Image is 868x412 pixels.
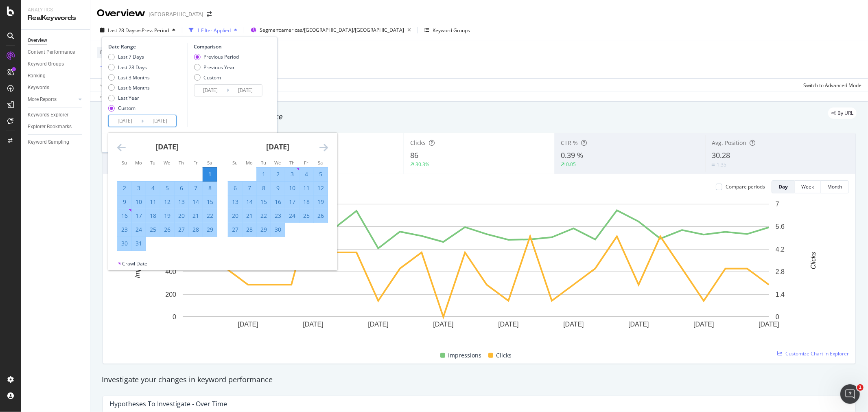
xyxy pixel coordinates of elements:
div: 29 [203,226,217,234]
img: Equal [712,164,715,166]
div: Last 3 Months [118,74,150,81]
text: [DATE] [498,321,518,328]
div: Date Range [108,43,186,50]
div: 23 [118,226,131,234]
span: 86 [410,150,418,160]
div: 6 [228,184,242,192]
span: 1 [857,384,864,391]
div: Day [778,183,788,190]
span: 30.28 [712,150,730,160]
small: Su [232,160,238,166]
strong: [DATE] [266,142,289,151]
td: Selected. Monday, March 24, 2025 [131,223,146,237]
div: 12 [314,184,328,192]
div: 27 [228,226,242,234]
div: 26 [160,226,174,234]
div: Custom [194,74,239,81]
td: Selected. Tuesday, March 18, 2025 [146,209,160,223]
td: Selected. Wednesday, April 23, 2025 [271,209,285,223]
div: 9 [118,198,131,206]
div: RealKeywords [28,13,83,23]
input: Start Date [194,85,227,96]
div: Compare periods [726,183,765,190]
span: Avg. Position [712,139,746,147]
span: Impressions [448,351,482,360]
div: 4 [300,170,313,178]
td: Selected. Sunday, April 20, 2025 [228,209,242,223]
small: Tu [150,160,155,166]
td: Selected. Tuesday, April 29, 2025 [256,223,271,237]
td: Selected. Sunday, March 23, 2025 [117,223,131,237]
text: [DATE] [759,321,779,328]
td: Selected. Wednesday, April 2, 2025 [271,167,285,181]
td: Selected. Wednesday, April 9, 2025 [271,181,285,195]
div: 20 [175,212,188,220]
td: Selected. Thursday, April 10, 2025 [285,181,299,195]
div: 11 [146,198,160,206]
td: Selected. Friday, April 4, 2025 [299,167,313,181]
div: Explorer Bookmarks [28,123,72,131]
div: 30 [271,226,285,234]
td: Selected. Sunday, March 9, 2025 [117,195,131,209]
div: Keyword Groups [433,27,470,34]
td: Selected. Wednesday, April 16, 2025 [271,195,285,209]
button: Day [772,180,795,193]
td: Selected. Thursday, April 3, 2025 [285,167,299,181]
div: Previous Period [203,53,239,60]
text: [DATE] [433,321,453,328]
td: Selected. Sunday, April 13, 2025 [228,195,242,209]
div: 19 [160,212,174,220]
div: 10 [132,198,146,206]
div: [GEOGRAPHIC_DATA] [149,10,203,18]
td: Selected. Wednesday, April 30, 2025 [271,223,285,237]
div: 0.05 [566,161,576,168]
div: 19 [314,198,328,206]
div: 11 [300,184,313,192]
div: 6 [175,184,188,192]
div: 21 [189,212,203,220]
button: Keyword Groups [421,24,473,37]
span: Segment: americas/[GEOGRAPHIC_DATA]/[GEOGRAPHIC_DATA] [260,26,404,33]
small: Th [289,160,295,166]
div: 25 [146,226,160,234]
td: Selected as start date. Saturday, March 1, 2025 [203,167,217,181]
text: 5.6 [776,223,785,230]
td: Selected. Friday, March 21, 2025 [188,209,203,223]
div: 28 [243,226,256,234]
td: Selected. Friday, April 25, 2025 [299,209,313,223]
small: We [274,160,281,166]
td: Selected. Saturday, March 8, 2025 [203,181,217,195]
td: Selected. Thursday, April 17, 2025 [285,195,299,209]
div: 3 [132,184,146,192]
div: Hypotheses to Investigate - Over Time [109,400,227,408]
a: Customize Chart in Explorer [777,350,849,357]
button: Switch to Advanced Mode [800,79,861,92]
td: Selected. Tuesday, April 15, 2025 [256,195,271,209]
text: 400 [165,268,176,275]
a: Keywords [28,83,84,92]
div: Last 28 Days [108,64,150,71]
div: 18 [146,212,160,220]
button: Last 28 DaysvsPrev. Period [97,24,179,37]
div: 30 [118,239,131,248]
div: Crawl Date [122,260,147,267]
div: 16 [118,212,131,220]
span: 0.39 % [561,150,584,160]
span: Device [100,49,116,56]
td: Selected. Tuesday, March 11, 2025 [146,195,160,209]
td: Selected. Saturday, April 5, 2025 [313,167,328,181]
div: 16 [271,198,285,206]
a: Keywords Explorer [28,111,84,119]
strong: [DATE] [155,142,179,151]
td: Selected. Monday, April 7, 2025 [242,181,256,195]
div: Last 6 Months [108,84,150,91]
td: Selected. Monday, April 14, 2025 [242,195,256,209]
a: Keyword Sampling [28,138,84,147]
div: 1 Filter Applied [197,27,231,34]
td: Selected. Tuesday, April 22, 2025 [256,209,271,223]
input: Start Date [109,115,141,127]
div: Comparison [194,43,265,50]
div: 8 [257,184,271,192]
td: Selected. Saturday, March 22, 2025 [203,209,217,223]
text: 7 [776,201,779,208]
